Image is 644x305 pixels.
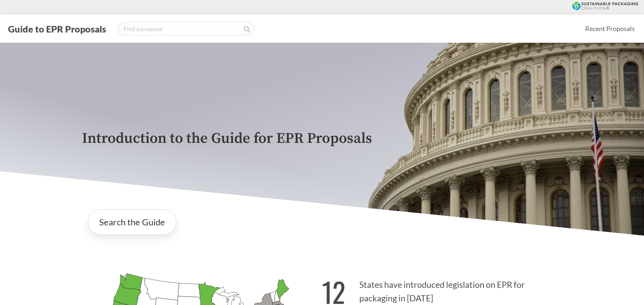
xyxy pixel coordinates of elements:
[88,209,176,235] a: Search the Guide
[6,23,108,35] button: Guide to EPR Proposals
[582,20,638,37] a: Recent Proposals
[82,130,562,147] p: Introduction to the Guide for EPR Proposals
[117,22,255,36] input: Find a proposal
